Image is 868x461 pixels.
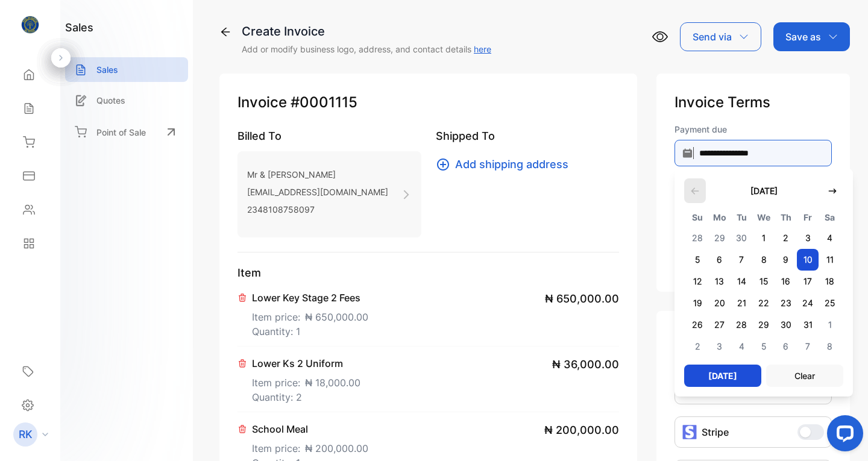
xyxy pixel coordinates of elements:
span: 17 [797,271,819,292]
span: 4 [819,227,841,249]
div: Create Invoice [242,22,491,40]
p: Mr & [PERSON_NAME] [247,166,388,183]
p: RK [19,427,33,442]
img: icon [682,425,697,439]
a: here [474,44,491,54]
p: Lower Ks 2 Uniform [252,356,360,371]
button: Send via [680,22,761,51]
span: Tu [731,210,753,225]
a: Quotes [65,88,188,113]
span: 7 [731,249,753,271]
p: Quotes [96,94,125,107]
p: Point of Sale [96,126,146,139]
p: School Meal [252,422,368,436]
span: 11 [819,249,841,271]
span: 30 [775,314,797,336]
span: Th [775,210,797,225]
span: 2 [775,227,797,249]
span: 7 [797,336,819,357]
span: 15 [753,271,775,292]
p: [EMAIL_ADDRESS][DOMAIN_NAME] [247,183,388,201]
span: 14 [731,271,753,292]
p: Item [237,265,619,281]
p: Invoice Terms [675,92,832,113]
p: Quantity: 1 [252,324,368,339]
a: Point of Sale [65,119,188,145]
span: 27 [709,314,731,336]
span: 23 [775,292,797,314]
span: ₦ 200,000.00 [544,422,619,438]
button: Add shipping address [436,156,576,172]
span: ₦ 18,000.00 [305,375,360,390]
a: Sales [65,57,188,82]
span: #0001115 [291,92,357,113]
span: ₦ 650,000.00 [305,310,368,324]
button: Save as [773,22,850,51]
p: 2348108758097 [247,201,388,218]
span: 29 [753,314,775,336]
span: Fr [797,210,819,225]
span: 21 [731,292,753,314]
span: 25 [819,292,841,314]
span: 31 [797,314,819,336]
button: [DATE] [738,178,790,203]
span: 1 [753,227,775,249]
span: 12 [687,271,709,292]
p: Item price: [252,305,368,324]
p: Invoice [237,92,619,113]
p: Item price: [252,436,368,456]
button: Clear [766,365,843,387]
span: 28 [731,314,753,336]
span: 9 [775,249,797,271]
span: 24 [797,292,819,314]
p: Lower Key Stage 2 Fees [252,290,368,305]
span: Add shipping address [455,156,568,172]
span: 8 [753,249,775,271]
p: Billed To [237,128,421,144]
span: 5 [687,249,709,271]
p: Stripe [702,425,729,439]
span: 20 [709,292,731,314]
span: 28 [687,227,709,249]
h1: sales [65,19,93,36]
span: 3 [797,227,819,249]
span: 1 [819,314,841,336]
span: 2 [687,336,709,357]
span: 8 [819,336,841,357]
span: ₦ 36,000.00 [552,356,619,372]
span: Su [687,210,709,225]
p: Sales [96,63,118,76]
p: Add or modify business logo, address, and contact details [242,43,491,55]
span: 22 [753,292,775,314]
span: 13 [709,271,731,292]
span: ₦ 200,000.00 [305,441,368,456]
img: logo [21,16,39,34]
span: 29 [709,227,731,249]
span: 18 [819,271,841,292]
span: 3 [709,336,731,357]
span: 16 [775,271,797,292]
button: [DATE] [684,365,761,387]
span: 5 [753,336,775,357]
span: Sa [819,210,841,225]
span: 10 [797,249,819,271]
span: 6 [775,336,797,357]
span: 4 [731,336,753,357]
p: Shipped To [436,128,620,144]
p: Save as [785,30,821,44]
span: ₦ 650,000.00 [545,290,619,307]
label: Payment due [675,123,832,136]
p: Item price: [252,371,360,390]
span: 19 [687,292,709,314]
span: 26 [687,314,709,336]
span: We [753,210,775,225]
span: Mo [709,210,731,225]
span: 30 [731,227,753,249]
p: Send via [693,30,732,44]
iframe: LiveChat chat widget [817,410,868,461]
span: 6 [709,249,731,271]
p: Quantity: 2 [252,390,360,404]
